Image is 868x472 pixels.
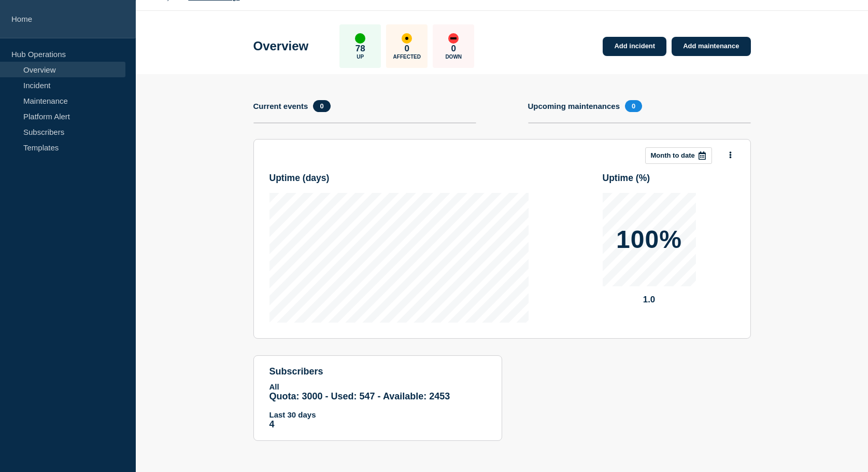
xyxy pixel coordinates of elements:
h3: Uptime ( % ) [603,173,735,184]
a: Add incident [603,37,666,56]
h4: Current events [253,102,308,110]
span: 0 [313,100,330,112]
p: 100% [616,227,682,252]
div: affected [402,33,412,44]
div: up [355,33,365,44]
p: All [269,382,486,391]
div: down [448,33,459,44]
span: 0 [625,100,642,112]
p: Month to date [651,151,695,159]
p: 1.0 [603,295,696,305]
button: Month to date [645,147,712,164]
p: 4 [269,419,486,430]
a: Add maintenance [672,37,750,56]
h4: Upcoming maintenances [528,102,620,110]
p: Down [445,54,462,60]
h3: Uptime ( days ) [269,173,529,184]
p: 78 [355,44,365,54]
p: Up [357,54,364,60]
h1: Overview [253,39,309,53]
h4: subscribers [269,366,486,377]
span: Quota: 3000 - Used: 547 - Available: 2453 [269,391,450,401]
p: 0 [451,44,456,54]
p: Affected [393,54,421,60]
p: Last 30 days [269,410,486,419]
p: 0 [405,44,409,54]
